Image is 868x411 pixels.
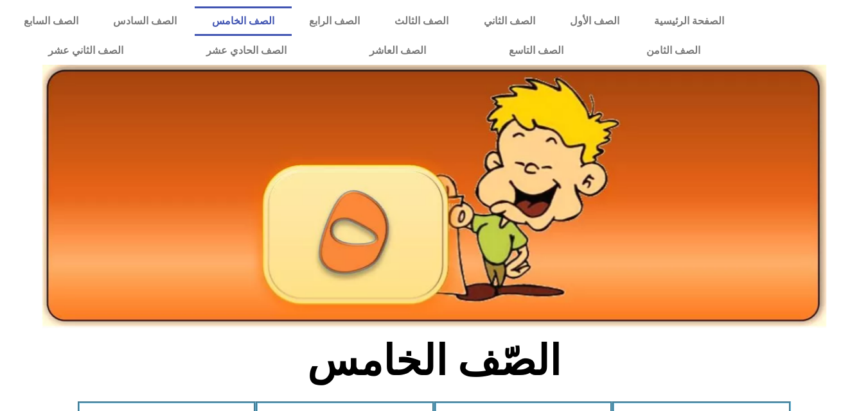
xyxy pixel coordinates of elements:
[6,6,96,36] a: الصف السابع
[467,36,605,65] a: الصف التاسع
[637,6,741,36] a: الصفحة الرئيسية
[466,6,553,36] a: الصف الثاني
[96,6,194,36] a: الصف السادس
[195,6,292,36] a: الصف الخامس
[222,336,646,386] h2: الصّف الخامس
[6,36,164,65] a: الصف الثاني عشر
[164,36,328,65] a: الصف الحادي عشر
[605,36,741,65] a: الصف الثامن
[553,6,637,36] a: الصف الأول
[377,6,466,36] a: الصف الثالث
[292,6,377,36] a: الصف الرابع
[328,36,467,65] a: الصف العاشر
